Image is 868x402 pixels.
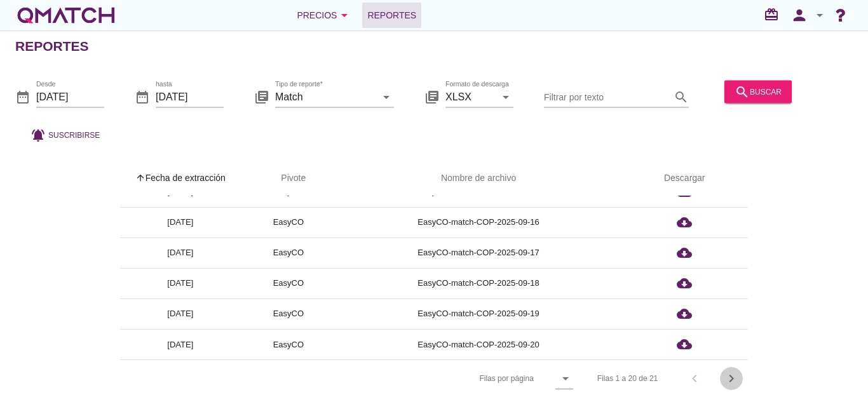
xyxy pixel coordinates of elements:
th: Nombre de archivo: Not sorted. [336,161,621,196]
button: Next page [720,367,743,390]
td: EasyCO [241,329,336,359]
i: person [787,6,812,24]
input: hasta [156,86,224,107]
i: cloud_download [677,245,692,260]
i: library_books [254,89,269,104]
i: cloud_download [677,215,692,230]
a: white-qmatch-logo [15,3,117,28]
i: search [674,89,689,104]
td: [DATE] [120,268,241,298]
div: Filas por página [352,360,573,397]
i: search [735,84,750,99]
i: chevron_right [724,371,739,386]
td: [DATE] [120,207,241,238]
td: EasyCO [241,207,336,238]
td: EasyCO [241,298,336,329]
td: EasyCO [241,268,336,298]
input: Formato de descarga [445,86,496,107]
input: Tipo de reporte* [275,86,376,107]
i: cloud_download [677,337,692,352]
div: Filas 1 a 20 de 21 [597,373,658,384]
i: arrow_drop_down [379,89,394,104]
td: [DATE] [120,329,241,359]
input: Filtrar por texto [544,86,671,107]
i: arrow_upward [135,173,146,183]
button: buscar [724,80,792,103]
i: cloud_download [677,306,692,321]
i: notifications_active [31,127,48,142]
th: Pivote: Not sorted. Activate to sort ascending. [241,161,336,196]
div: buscar [735,84,782,99]
i: arrow_drop_down [337,8,352,23]
td: EasyCO-match-COP-2025-09-17 [336,238,621,268]
th: Descargar: Not sorted. [621,161,748,196]
td: [DATE] [120,238,241,268]
i: library_books [424,89,440,104]
input: Desde [36,86,104,107]
i: arrow_drop_down [558,371,573,386]
i: arrow_drop_down [498,89,513,104]
h2: Reportes [15,36,89,57]
button: Suscribirse [20,123,110,146]
td: EasyCO-match-COP-2025-09-19 [336,298,621,329]
th: Fecha de extracción: Sorted ascending. Activate to sort descending. [120,161,241,196]
td: EasyCO-match-COP-2025-09-18 [336,268,621,298]
i: date_range [135,89,150,104]
td: [DATE] [120,298,241,329]
i: redeem [764,7,784,22]
div: Precios [297,8,352,23]
a: Reportes [362,3,421,28]
td: EasyCO-match-COP-2025-09-20 [336,329,621,359]
button: Precios [287,3,362,28]
i: arrow_drop_down [812,8,827,23]
span: Suscribirse [48,129,100,140]
i: date_range [15,89,31,104]
td: EasyCO-match-COP-2025-09-16 [336,207,621,238]
span: Reportes [367,8,416,23]
td: EasyCO [241,238,336,268]
i: cloud_download [677,276,692,291]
